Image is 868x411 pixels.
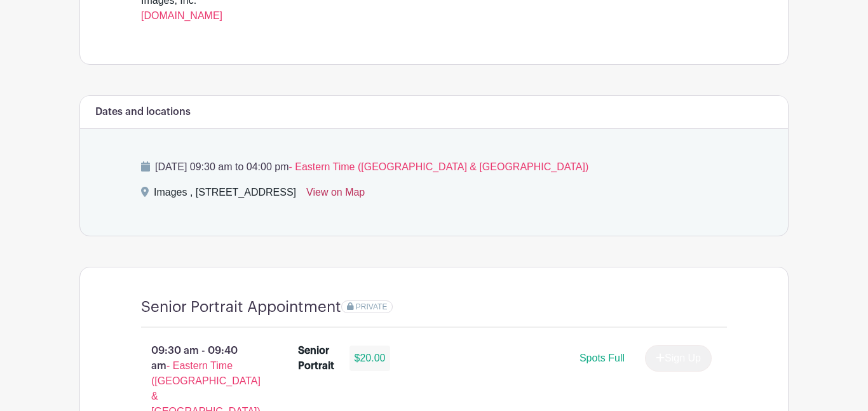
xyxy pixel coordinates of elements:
a: [DOMAIN_NAME] [141,10,222,21]
p: [DATE] 09:30 am to 04:00 pm [141,159,727,175]
div: Images , [STREET_ADDRESS] [154,185,296,205]
div: $20.00 [349,346,391,371]
span: Spots Full [580,353,625,363]
a: View on Map [306,185,365,205]
span: - Eastern Time ([GEOGRAPHIC_DATA] & [GEOGRAPHIC_DATA]) [288,161,588,172]
div: Senior Portrait [298,343,334,374]
h4: Senior Portrait Appointment [141,298,341,316]
h6: Dates and locations [95,106,191,118]
span: PRIVATE [356,302,388,311]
